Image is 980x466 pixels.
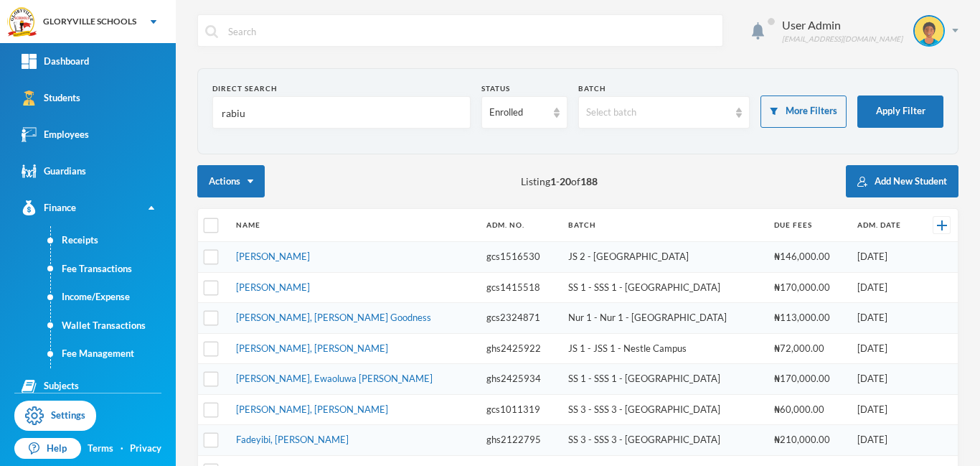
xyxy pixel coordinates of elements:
[236,342,388,354] a: [PERSON_NAME], [PERSON_NAME]
[481,83,567,94] div: Status
[51,312,176,340] a: Wallet Transactions
[850,242,919,273] td: [DATE]
[850,394,919,425] td: [DATE]
[850,333,919,364] td: [DATE]
[850,425,919,456] td: [DATE]
[43,15,136,28] div: GLORYVILLE SCHOOLS
[578,83,750,94] div: Batch
[14,438,81,460] a: Help
[479,242,561,273] td: gcs1516530
[550,175,556,187] b: 1
[782,34,903,45] div: [EMAIL_ADDRESS][DOMAIN_NAME]
[850,209,919,242] th: Adm. Date
[489,106,547,120] div: Enrolled
[915,17,943,45] img: STUDENT
[850,272,919,303] td: [DATE]
[229,209,479,242] th: Name
[479,364,561,395] td: ghs2425934
[760,95,847,128] button: More Filters
[22,127,89,142] div: Employees
[22,200,76,215] div: Finance
[236,404,388,415] a: [PERSON_NAME], [PERSON_NAME]
[561,209,766,242] th: Batch
[479,333,561,364] td: ghs2425922
[236,434,349,445] a: Fadeyibi, [PERSON_NAME]
[197,165,265,197] button: Actions
[850,303,919,334] td: [DATE]
[22,54,89,69] div: Dashboard
[580,175,598,187] b: 188
[767,272,850,303] td: ₦170,000.00
[51,283,176,312] a: Income/Expense
[561,272,766,303] td: SS 1 - SSS 1 - [GEOGRAPHIC_DATA]
[767,333,850,364] td: ₦72,000.00
[236,373,433,384] a: [PERSON_NAME], Ewaoluwa [PERSON_NAME]
[767,303,850,334] td: ₦113,000.00
[236,251,310,262] a: [PERSON_NAME]
[479,209,561,242] th: Adm. No.
[767,364,850,395] td: ₦170,000.00
[767,425,850,456] td: ₦210,000.00
[782,17,903,34] div: User Admin
[767,209,850,242] th: Due Fees
[205,25,218,38] img: search
[236,312,431,323] a: [PERSON_NAME], [PERSON_NAME] Goodness
[227,15,715,47] input: Search
[561,394,766,425] td: SS 3 - SSS 3 - [GEOGRAPHIC_DATA]
[767,242,850,273] td: ₦146,000.00
[130,442,161,456] a: Privacy
[22,164,86,179] div: Guardians
[586,106,730,120] div: Select batch
[88,442,113,456] a: Terms
[767,394,850,425] td: ₦60,000.00
[521,174,598,189] span: Listing - of
[560,175,571,187] b: 20
[479,425,561,456] td: ghs2122795
[561,364,766,395] td: SS 1 - SSS 1 - [GEOGRAPHIC_DATA]
[51,340,176,368] a: Fee Management
[51,226,176,255] a: Receipts
[561,242,766,273] td: JS 2 - [GEOGRAPHIC_DATA]
[937,220,947,230] img: +
[121,442,123,456] div: ·
[561,425,766,456] td: SS 3 - SSS 3 - [GEOGRAPHIC_DATA]
[212,83,471,94] div: Direct Search
[479,272,561,303] td: gcs1415518
[8,8,37,37] img: logo
[22,90,80,106] div: Students
[857,95,943,128] button: Apply Filter
[14,401,96,431] a: Settings
[22,379,79,394] div: Subjects
[220,97,463,129] input: Name, Admin No, Phone number, Email Address
[561,333,766,364] td: JS 1 - JSS 1 - Nestle Campus
[561,303,766,334] td: Nur 1 - Nur 1 - [GEOGRAPHIC_DATA]
[51,255,176,284] a: Fee Transactions
[850,364,919,395] td: [DATE]
[479,303,561,334] td: gcs2324871
[479,394,561,425] td: gcs1011319
[236,281,310,293] a: [PERSON_NAME]
[846,165,958,197] button: Add New Student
